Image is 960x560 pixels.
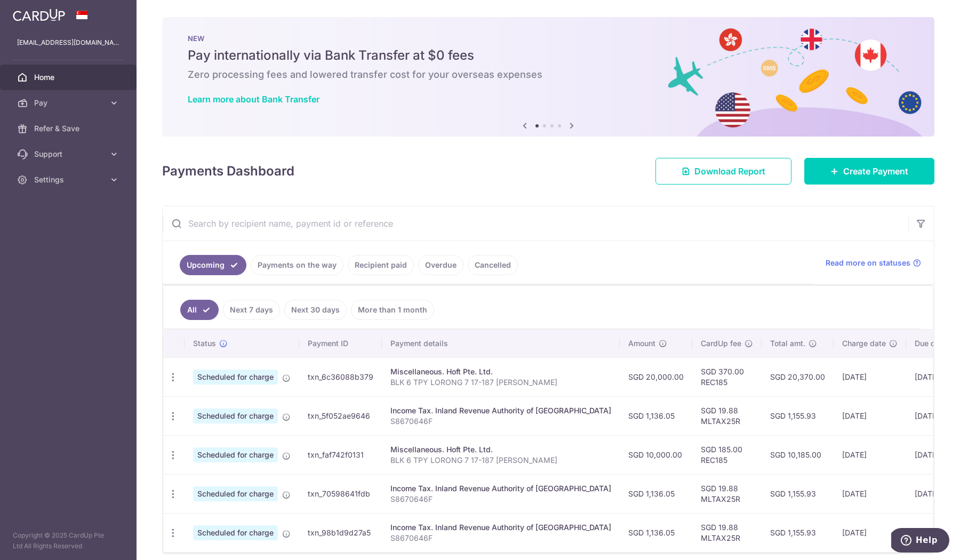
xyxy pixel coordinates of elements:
[390,405,611,416] div: Income Tax. Inland Revenue Authority of [GEOGRAPHIC_DATA]
[34,174,105,185] span: Settings
[692,357,762,396] td: SGD 370.00 REC185
[834,396,906,435] td: [DATE]
[762,396,834,435] td: SGD 1,155.93
[620,357,692,396] td: SGD 20,000.00
[382,330,620,357] th: Payment details
[193,409,278,423] span: Scheduled for charge
[692,435,762,474] td: SGD 185.00 REC185
[17,37,119,48] p: [EMAIL_ADDRESS][DOMAIN_NAME]
[162,17,934,137] img: Bank transfer banner
[418,255,463,275] a: Overdue
[770,338,805,349] span: Total amt.
[834,435,906,474] td: [DATE]
[701,338,741,349] span: CardUp fee
[390,494,611,505] p: S8670646F
[193,486,278,501] span: Scheduled for charge
[620,435,692,474] td: SGD 10,000.00
[620,474,692,513] td: SGD 1,136.05
[692,396,762,435] td: SGD 19.88 MLTAX25R
[620,396,692,435] td: SGD 1,136.05
[251,255,343,275] a: Payments on the way
[299,435,382,474] td: txn_faf742f0131
[34,98,105,108] span: Pay
[180,255,246,275] a: Upcoming
[390,455,611,466] p: BLK 6 TPY LORONG 7 17-187 [PERSON_NAME]
[843,165,908,178] span: Create Payment
[762,513,834,552] td: SGD 1,155.93
[804,158,934,185] a: Create Payment
[390,483,611,494] div: Income Tax. Inland Revenue Authority of [GEOGRAPHIC_DATA]
[390,377,611,388] p: BLK 6 TPY LORONG 7 17-187 [PERSON_NAME]
[390,444,611,455] div: Miscellaneous. Hoft Pte. Ltd.
[655,158,791,185] a: Download Report
[188,94,319,105] a: Learn more about Bank Transfer
[390,522,611,533] div: Income Tax. Inland Revenue Authority of [GEOGRAPHIC_DATA]
[193,370,278,385] span: Scheduled for charge
[842,338,886,349] span: Charge date
[694,165,765,178] span: Download Report
[188,68,909,81] h6: Zero processing fees and lowered transfer cost for your overseas expenses
[834,474,906,513] td: [DATE]
[891,528,949,555] iframe: Opens a widget where you can find more information
[390,416,611,427] p: S8670646F
[826,258,910,268] span: Read more on statuses
[188,34,909,43] p: NEW
[284,300,347,320] a: Next 30 days
[834,513,906,552] td: [DATE]
[34,123,105,134] span: Refer & Save
[193,525,278,540] span: Scheduled for charge
[299,474,382,513] td: txn_70598641fdb
[163,206,908,241] input: Search by recipient name, payment id or reference
[628,338,655,349] span: Amount
[299,396,382,435] td: txn_5f052ae9646
[390,366,611,377] div: Miscellaneous. Hoft Pte. Ltd.
[826,258,921,268] a: Read more on statuses
[299,330,382,357] th: Payment ID
[762,474,834,513] td: SGD 1,155.93
[762,435,834,474] td: SGD 10,185.00
[299,513,382,552] td: txn_98b1d9d27a5
[915,338,947,349] span: Due date
[299,357,382,396] td: txn_6c36088b379
[193,447,278,462] span: Scheduled for charge
[351,300,434,320] a: More than 1 month
[620,513,692,552] td: SGD 1,136.05
[762,357,834,396] td: SGD 20,370.00
[162,162,294,181] h4: Payments Dashboard
[180,300,219,320] a: All
[390,533,611,543] p: S8670646F
[468,255,518,275] a: Cancelled
[348,255,414,275] a: Recipient paid
[223,300,280,320] a: Next 7 days
[34,72,105,83] span: Home
[193,338,216,349] span: Status
[692,513,762,552] td: SGD 19.88 MLTAX25R
[834,357,906,396] td: [DATE]
[34,149,105,159] span: Support
[13,9,65,21] img: CardUp
[692,474,762,513] td: SGD 19.88 MLTAX25R
[188,47,909,64] h5: Pay internationally via Bank Transfer at $0 fees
